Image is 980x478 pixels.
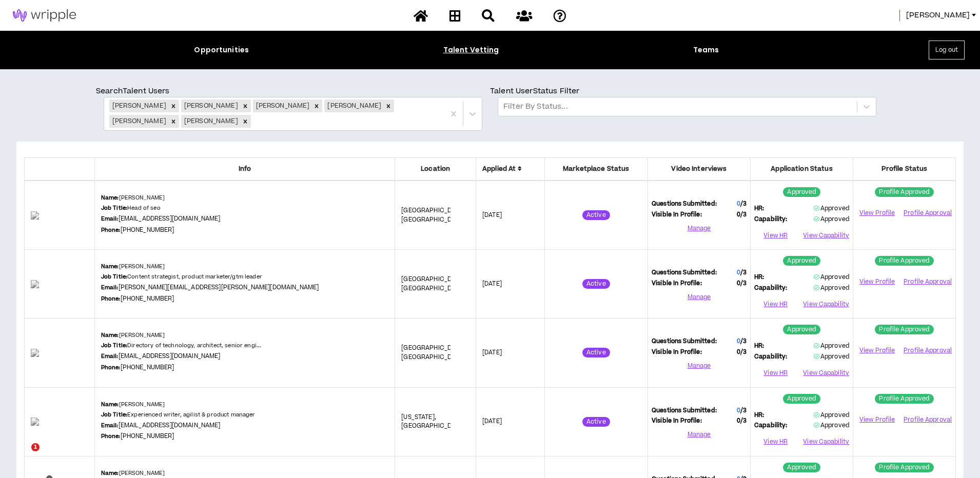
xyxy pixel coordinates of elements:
[737,416,747,426] span: 0
[101,469,119,477] b: Name:
[740,210,747,219] span: / 3
[121,432,174,441] a: [PHONE_NUMBER]
[109,99,168,112] div: [PERSON_NAME]
[754,296,797,312] button: View HR
[31,211,88,220] img: eT6wXxhvkOrEw7WAcrvhCUpETswAV05QpKKNqDHR.png
[240,99,251,112] div: Remove Ellen Sirull
[31,417,88,426] img: ELnLJ9HnCYrRLEDtvdgztShhJ6iqYqJ4f9d7m2jB.png
[194,45,249,55] div: Opportunities
[168,99,179,112] div: Remove Rahim Snow
[101,263,165,271] p: [PERSON_NAME]
[737,210,747,220] span: 0
[814,342,849,350] span: Approved
[31,349,88,357] img: ywvASBi3xaSb0B3v1ux1fzxw1q3eq4GGcPQSnWfs.png
[906,10,970,21] span: [PERSON_NAME]
[101,401,165,409] p: [PERSON_NAME]
[101,352,119,360] b: Email:
[121,294,174,303] a: [PHONE_NUMBER]
[101,469,165,477] p: [PERSON_NAME]
[693,45,719,55] div: Teams
[101,411,256,419] p: Experienced writer, agilist & product manager
[101,204,161,212] p: Head of seo
[482,417,538,426] p: [DATE]
[119,352,221,361] a: [EMAIL_ADDRESS][DOMAIN_NAME]
[652,200,717,209] span: Questions Submitted:
[857,273,897,291] a: View Profile
[783,187,820,197] sup: Approved
[101,226,121,234] b: Phone:
[803,366,849,381] button: View Capability
[240,115,251,128] div: Remove Kym Motley
[101,284,119,291] b: Email:
[814,411,849,420] span: Approved
[482,164,538,174] span: Applied At
[311,99,322,112] div: Remove Brian DeLoach
[754,273,764,282] span: HR:
[401,275,466,293] span: [GEOGRAPHIC_DATA] , [GEOGRAPHIC_DATA]
[119,421,221,430] a: [EMAIL_ADDRESS][DOMAIN_NAME]
[803,228,849,243] button: View Capability
[101,295,121,303] b: Phone:
[101,273,127,281] b: Job Title:
[740,337,747,346] span: / 3
[740,279,747,288] span: / 3
[740,406,747,415] span: / 3
[31,280,88,288] img: x7EML6gRh4KqbO3wShBIFSP5pfC1gTPcKfmAuveh.png
[482,348,538,357] p: [DATE]
[253,99,311,112] div: [PERSON_NAME]
[814,284,849,292] span: Approved
[737,279,747,288] span: 0
[754,434,797,450] button: View HR
[401,206,466,224] span: [GEOGRAPHIC_DATA] , [GEOGRAPHIC_DATA]
[814,215,849,224] span: Approved
[101,194,119,202] b: Name:
[652,279,702,288] span: Visible In Profile:
[875,463,933,472] sup: Profile Approved
[737,200,740,208] span: 0
[754,352,788,362] span: Capability:
[737,268,740,277] span: 0
[875,325,933,334] sup: Profile Approved
[544,157,648,181] th: Marketplace Status
[783,325,820,334] sup: Approved
[101,204,127,212] b: Job Title:
[737,348,747,357] span: 0
[101,422,119,429] b: Email:
[904,343,952,358] button: Profile Approval
[101,215,119,223] b: Email:
[652,348,702,357] span: Visible In Profile:
[875,256,933,266] sup: Profile Approved
[101,342,127,349] b: Job Title:
[168,115,179,128] div: Remove Crystal Surrency
[101,432,121,440] b: Phone:
[101,263,119,270] b: Name:
[652,221,747,236] button: Manage
[904,274,952,290] button: Profile Approval
[754,228,797,243] button: View HR
[582,279,610,289] sup: Active
[857,342,897,360] a: View Profile
[582,348,610,357] sup: Active
[740,200,747,208] span: / 3
[754,215,788,224] span: Capability:
[754,342,764,351] span: HR:
[482,280,538,289] p: [DATE]
[737,406,740,415] span: 0
[754,284,788,293] span: Capability:
[94,157,395,181] th: Info
[783,394,820,404] sup: Approved
[101,411,127,419] b: Job Title:
[101,364,121,371] b: Phone:
[648,157,751,181] th: Video Interviews
[740,416,747,425] span: / 3
[121,226,174,234] a: [PHONE_NUMBER]
[383,99,394,112] div: Remove Moritz Bosselmann
[119,214,221,223] a: [EMAIL_ADDRESS][DOMAIN_NAME]
[740,348,747,356] span: / 3
[783,463,820,472] sup: Approved
[395,157,476,181] th: Location
[754,366,797,381] button: View HR
[652,416,702,426] span: Visible In Profile:
[740,268,747,277] span: / 3
[401,344,466,362] span: [GEOGRAPHIC_DATA] , [GEOGRAPHIC_DATA]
